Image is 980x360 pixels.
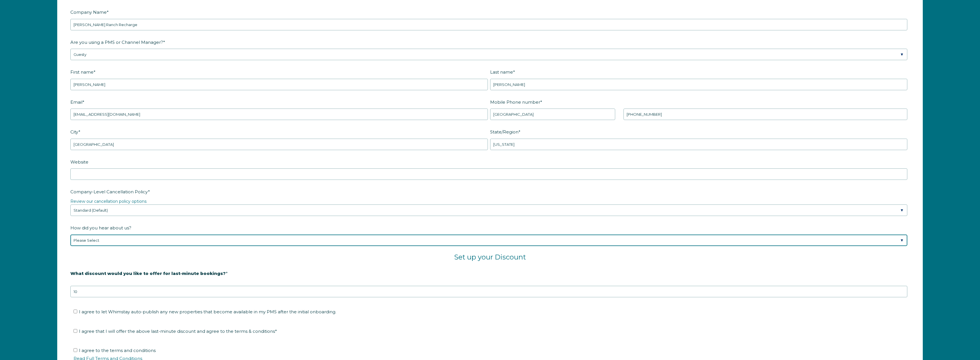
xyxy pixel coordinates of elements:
span: First name [70,68,94,76]
span: Company Name [70,8,107,17]
span: How did you hear about us? [70,223,131,232]
input: I agree that I will offer the above last-minute discount and agree to the terms & conditions* [74,329,77,333]
span: City [70,127,78,136]
span: Set up your Discount [454,253,526,261]
a: Review our cancellation policy options [70,199,146,204]
span: Are you using a PMS or Channel Manager? [70,38,163,47]
span: Company-Level Cancellation Policy [70,187,148,196]
span: Website [70,158,88,166]
span: Last name [490,68,513,76]
span: I agree that I will offer the above last-minute discount and agree to the terms & conditions [79,328,277,334]
span: I agree to let Whimstay auto-publish any new properties that become available in my PMS after the... [79,309,336,314]
strong: What discount would you like to offer for last-minute bookings? [70,271,226,276]
input: I agree to the terms and conditionsRead Full Terms and Conditions* [74,348,77,352]
strong: 20% is recommended, minimum of 10% [70,280,160,285]
span: Mobile Phone number [490,98,540,107]
input: I agree to let Whimstay auto-publish any new properties that become available in my PMS after the... [74,310,77,313]
span: Email [70,98,82,107]
span: State/Region [490,127,518,136]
